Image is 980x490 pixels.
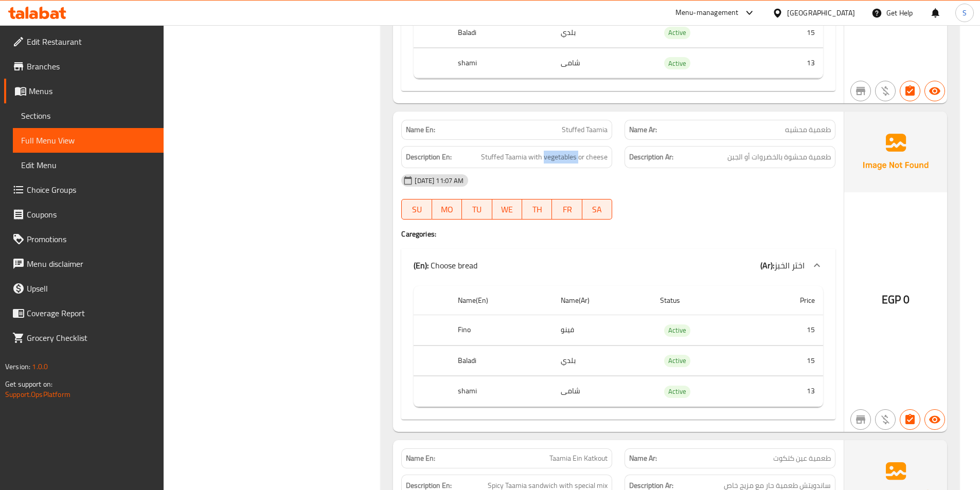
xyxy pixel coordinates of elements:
th: Baladi [450,346,552,376]
p: Choose bread [414,259,477,271]
td: فينو [553,315,652,346]
a: Edit Menu [13,153,164,177]
a: Support.OpsPlatform [5,388,70,401]
button: TH [522,199,552,220]
div: Active [664,57,690,69]
span: FR [556,202,578,217]
strong: Name Ar: [629,453,657,464]
span: Active [664,386,690,397]
th: shami [450,48,552,78]
td: 15 [754,315,823,346]
a: Upsell [4,276,164,301]
button: Available [924,81,945,101]
button: WE [492,199,522,220]
td: 13 [754,376,823,407]
span: Active [664,58,690,69]
span: Grocery Checklist [27,332,155,344]
span: اختر الخبز [774,258,805,273]
a: Coverage Report [4,301,164,325]
a: Promotions [4,227,164,251]
button: Has choices [900,409,920,430]
b: (En): [414,258,429,273]
div: Active [664,355,690,367]
span: 0 [903,289,910,310]
button: FR [552,199,582,220]
td: 15 [754,17,823,48]
strong: Name En: [406,124,435,135]
span: طعمية محشوة بالخضروات أو الجبن [727,151,831,164]
span: 1.0.0 [32,360,48,373]
a: Branches [4,54,164,79]
th: Price [754,286,823,315]
td: شامی [553,376,652,407]
strong: Name En: [406,453,435,464]
span: Taamia Ein Katkout [549,453,608,464]
b: (Ar): [760,258,774,273]
img: Ae5nvW7+0k+MAAAAAElFTkSuQmCC [844,112,947,192]
th: Name(Ar) [553,286,652,315]
button: Not branch specific item [850,409,871,430]
button: Purchased item [875,81,896,101]
span: MO [436,202,458,217]
a: Grocery Checklist [4,325,164,350]
span: Menus [29,85,155,97]
div: [GEOGRAPHIC_DATA] [787,7,855,19]
th: Fino [450,315,552,346]
a: Choice Groups [4,177,164,202]
td: بلدي [553,17,652,48]
button: Available [924,409,945,430]
button: Purchased item [875,409,896,430]
button: Not branch specific item [850,81,871,101]
span: EGP [882,289,901,310]
span: Version: [5,360,30,373]
span: Full Menu View [21,134,155,147]
span: Coverage Report [27,307,155,319]
span: Coupons [27,208,155,221]
span: Promotions [27,233,155,245]
span: Edit Menu [21,159,155,171]
span: Choice Groups [27,184,155,196]
a: Edit Restaurant [4,29,164,54]
span: S [963,7,967,19]
span: WE [496,202,518,217]
a: Menus [4,79,164,103]
span: SA [586,202,608,217]
h4: Caregories: [401,229,835,239]
button: MO [432,199,462,220]
span: Menu disclaimer [27,258,155,270]
table: choices table [414,286,823,407]
span: Sections [21,110,155,122]
span: Branches [27,60,155,72]
span: طعمية عين كتكوت [773,453,831,464]
span: [DATE] 11:07 AM [411,176,468,186]
a: Sections [13,103,164,128]
button: SA [582,199,612,220]
button: TU [462,199,492,220]
span: Active [664,27,690,39]
th: Status [652,286,754,315]
div: (En): Choose bread(Ar):اختر الخبز [401,249,835,282]
a: Menu disclaimer [4,251,164,276]
span: TH [526,202,548,217]
td: بلدي [553,346,652,376]
strong: Name Ar: [629,124,657,135]
span: طعمية محشيه [785,124,831,135]
strong: Description En: [406,151,452,164]
th: Name(En) [450,286,552,315]
button: SU [401,199,432,220]
span: Upsell [27,282,155,295]
span: Active [664,324,690,336]
span: Stuffed Taamia with vegetables or cheese [481,151,608,164]
td: 15 [754,346,823,376]
th: shami [450,376,552,407]
div: Active [664,27,690,39]
td: شامی [553,48,652,78]
a: Coupons [4,202,164,227]
span: Stuffed Taamia [562,124,608,135]
td: 13 [754,48,823,78]
span: SU [406,202,427,217]
a: Full Menu View [13,128,164,153]
span: Edit Restaurant [27,35,155,48]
